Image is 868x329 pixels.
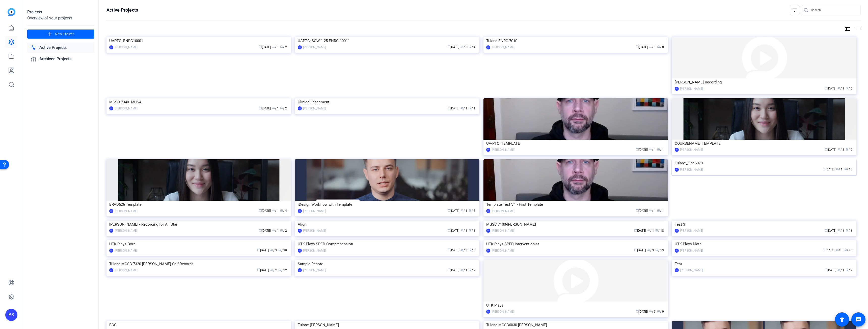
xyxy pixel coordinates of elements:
[115,45,138,50] div: [PERSON_NAME]
[486,302,665,309] div: UTK Plays
[680,248,703,253] div: [PERSON_NAME]
[447,45,450,48] span: calendar_today
[259,229,271,232] span: [DATE]
[846,268,852,272] span: / 2
[259,107,271,110] span: [DATE]
[447,268,459,272] span: [DATE]
[836,248,839,251] span: group
[846,87,852,90] span: / 0
[845,26,851,32] mat-icon: tune
[636,310,639,313] span: calendar_today
[5,309,17,321] div: BS
[675,240,854,248] div: UTK Plays-Math
[259,45,271,49] span: [DATE]
[634,249,646,252] span: [DATE]
[447,45,459,49] span: [DATE]
[27,43,94,53] a: Active Projects
[649,148,656,152] span: / 1
[460,268,464,271] span: group
[272,229,275,232] span: group
[675,221,854,228] div: Test 3
[27,15,94,21] div: Overview of your projects
[278,268,287,272] span: / 22
[259,209,271,213] span: [DATE]
[447,249,459,252] span: [DATE]
[634,229,637,232] span: calendar_today
[55,32,74,37] span: New Project
[837,87,844,90] span: / 1
[837,148,840,151] span: group
[109,229,113,233] div: BS
[460,209,467,213] span: / 1
[486,37,665,45] div: Tulane ENRG 7010
[836,167,839,170] span: group
[675,268,679,272] div: KJ
[486,209,490,213] div: BS
[846,148,849,151] span: radio
[680,268,703,273] div: [PERSON_NAME]
[447,209,459,213] span: [DATE]
[844,168,852,171] span: / 15
[486,140,665,147] div: UA-PTC_TEMPLATE
[270,268,273,271] span: group
[278,268,281,271] span: radio
[675,78,854,86] div: [PERSON_NAME] Recording
[675,148,679,152] div: BS
[257,248,260,251] span: calendar_today
[106,7,138,13] h1: Active Projects
[636,45,648,49] span: [DATE]
[823,167,826,170] span: calendar_today
[303,45,326,50] div: [PERSON_NAME]
[844,167,847,170] span: radio
[270,268,277,272] span: / 2
[486,201,665,208] div: Template Test V1 - First Template
[469,229,472,232] span: radio
[486,229,490,233] div: BS
[447,268,450,271] span: calendar_today
[280,209,283,212] span: radio
[855,316,861,322] mat-icon: message
[8,8,15,16] img: blue-gradient.svg
[280,106,283,109] span: radio
[109,268,113,272] div: BS
[469,268,475,272] span: / 2
[280,209,287,213] span: / 4
[792,7,798,13] mat-icon: filter_list
[270,249,277,252] span: / 3
[492,147,514,152] div: [PERSON_NAME]
[655,249,664,252] span: / 13
[272,106,275,109] span: group
[109,240,288,248] div: UTK Plays Core
[298,321,477,329] div: Tulane-[PERSON_NAME]
[492,248,514,253] div: [PERSON_NAME]
[109,260,288,268] div: Tulane-MGSC 7320-[PERSON_NAME] Self Records
[675,159,854,167] div: Tulane_Fine6070
[109,37,288,45] div: UAPTC_ENRG10001
[298,260,477,268] div: Sample Record
[259,45,262,48] span: calendar_today
[649,310,656,313] span: / 3
[460,106,464,109] span: group
[649,45,652,48] span: group
[469,106,472,109] span: radio
[657,209,660,212] span: radio
[836,168,843,171] span: / 1
[636,148,648,152] span: [DATE]
[836,249,843,252] span: / 3
[447,106,450,109] span: calendar_today
[657,310,660,313] span: radio
[469,249,475,252] span: / 8
[636,45,639,48] span: calendar_today
[824,229,827,232] span: calendar_today
[272,45,279,49] span: / 1
[303,106,326,111] div: [PERSON_NAME]
[115,268,138,273] div: [PERSON_NAME]
[846,229,852,232] span: / 1
[675,140,854,147] div: COURSENAME_TEMPLATE
[447,107,459,110] span: [DATE]
[655,229,658,232] span: radio
[469,229,475,232] span: / 1
[270,248,273,251] span: group
[492,228,514,233] div: [PERSON_NAME]
[109,98,288,106] div: MGSC 7340- MUSA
